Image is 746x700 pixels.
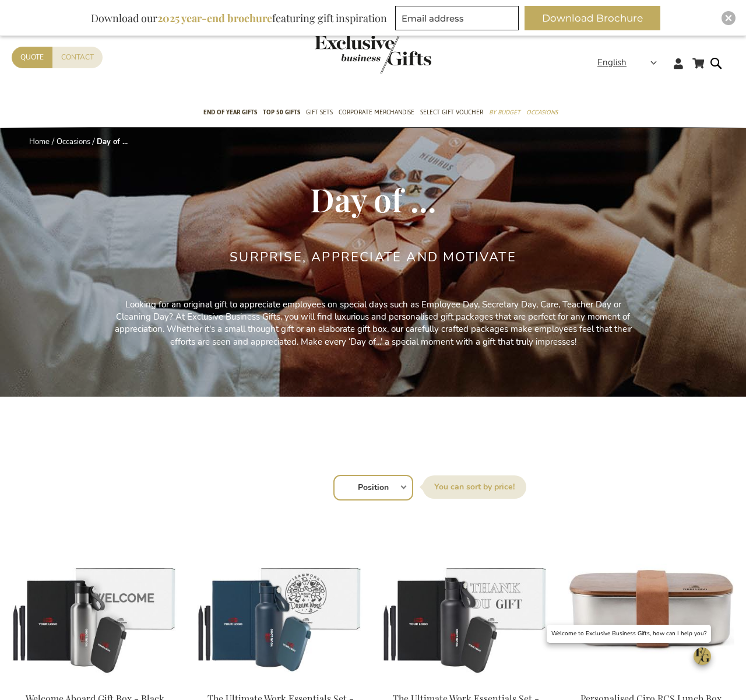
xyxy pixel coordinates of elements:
[568,519,734,682] img: Personalised Ciro RCS Lunch Box
[315,35,431,73] img: Exclusive Business gifts logo
[263,99,300,128] a: TOP 50 Gifts
[722,11,736,25] div: Close
[382,519,549,682] img: The Ultimate Work Essentials Set - Black
[568,678,734,689] a: Personalised Ciro RCS Lunch Box
[382,678,549,689] a: The Ultimate Work Essentials Set - Black
[489,106,520,118] span: By Budget
[526,106,558,118] span: Occasions
[420,99,483,128] a: Select Gift Voucher
[57,136,90,147] a: Occasions
[12,47,52,68] a: Quote
[395,6,522,34] form: marketing offers and promotions
[203,106,257,118] span: End of year gifts
[263,106,300,118] span: TOP 50 Gifts
[12,519,178,682] img: Welcome Aboard Gift Box - Black
[203,99,257,128] a: End of year gifts
[423,475,526,499] label: Sort By
[339,106,414,118] span: Corporate Merchandise
[395,6,519,30] input: Email address
[525,6,660,30] button: Download Brochure
[12,678,178,689] a: Welcome Aboard Gift Box - Black
[29,136,50,147] a: Home
[97,136,128,147] strong: Day of ...
[157,11,272,25] b: 2025 year-end brochure
[310,177,437,220] span: Day of ...
[315,35,373,73] a: store logo
[420,106,483,118] span: Select Gift Voucher
[489,99,520,128] a: By Budget
[306,99,333,128] a: Gift Sets
[52,47,103,68] a: Contact
[597,56,627,69] span: English
[526,99,558,128] a: Occasions
[111,299,635,349] p: Looking for an original gift to appreciate employees on special days such as Employee Day, Secret...
[725,15,732,22] img: Close
[339,99,414,128] a: Corporate Merchandise
[306,106,333,118] span: Gift Sets
[197,678,364,689] a: The Ultimate Work Essentials Set - Blue
[86,6,392,30] div: Download our featuring gift inspiration
[197,519,364,682] img: The Ultimate Work Essentials Set - Blue
[230,250,516,264] h2: Surprise, appreciate and motivate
